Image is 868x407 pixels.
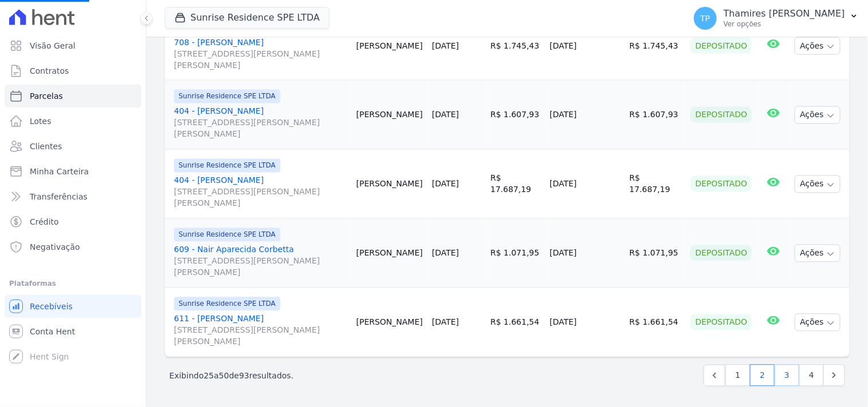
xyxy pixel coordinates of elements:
div: Depositado [691,245,752,261]
a: [DATE] [432,318,459,327]
button: Sunrise Residence SPE LTDA [165,7,330,29]
td: R$ 17.687,19 [625,150,686,219]
p: Exibindo a de resultados. [169,370,294,381]
span: Lotes [30,115,51,127]
a: 4 [799,365,824,386]
div: Plataformas [9,277,137,290]
a: [DATE] [432,41,459,50]
button: Ações [795,37,841,55]
a: [DATE] [432,110,459,119]
a: Lotes [5,110,141,133]
span: 25 [204,371,214,380]
span: Recebíveis [30,301,73,312]
a: 1 [726,365,750,386]
span: 93 [239,371,249,380]
a: Recebíveis [5,295,141,318]
td: [DATE] [545,81,625,150]
a: 3 [775,365,799,386]
a: Negativação [5,236,141,258]
a: Conta Hent [5,320,141,343]
a: [DATE] [432,249,459,258]
span: Negativação [30,241,80,253]
a: 2 [750,365,775,386]
span: Sunrise Residence SPE LTDA [174,228,280,242]
button: TP Thamires [PERSON_NAME] Ver opções [685,2,868,34]
p: Thamires [PERSON_NAME] [724,8,845,19]
span: TP [700,14,710,22]
span: [STREET_ADDRESS][PERSON_NAME][PERSON_NAME] [174,256,347,278]
td: R$ 1.661,54 [625,288,686,357]
div: Depositado [691,314,752,330]
span: Sunrise Residence SPE LTDA [174,90,280,103]
a: 609 - Nair Aparecida Corbetta[STREET_ADDRESS][PERSON_NAME][PERSON_NAME] [174,244,347,278]
a: 404 - [PERSON_NAME][STREET_ADDRESS][PERSON_NAME][PERSON_NAME] [174,175,347,209]
td: [PERSON_NAME] [352,219,427,288]
span: Crédito [30,216,59,228]
span: Visão Geral [30,40,76,51]
span: [STREET_ADDRESS][PERSON_NAME][PERSON_NAME] [174,325,347,348]
span: [STREET_ADDRESS][PERSON_NAME][PERSON_NAME] [174,48,347,71]
a: Contratos [5,59,141,82]
a: Visão Geral [5,34,141,57]
span: Conta Hent [30,326,75,337]
td: R$ 17.687,19 [486,150,545,219]
td: [PERSON_NAME] [352,150,427,219]
div: Depositado [691,107,752,123]
a: 611 - [PERSON_NAME][STREET_ADDRESS][PERSON_NAME][PERSON_NAME] [174,313,347,348]
button: Ações [795,175,841,193]
td: [DATE] [545,150,625,219]
td: R$ 1.745,43 [486,11,545,81]
td: R$ 1.607,93 [486,81,545,150]
span: Contratos [30,65,69,77]
div: Depositado [691,38,752,54]
td: R$ 1.661,54 [486,288,545,357]
span: Transferências [30,191,88,202]
a: 708 - [PERSON_NAME][STREET_ADDRESS][PERSON_NAME][PERSON_NAME] [174,37,347,71]
td: [DATE] [545,288,625,357]
a: Clientes [5,135,141,158]
a: [DATE] [432,179,459,189]
span: Sunrise Residence SPE LTDA [174,159,280,173]
span: Parcelas [30,90,63,102]
div: Depositado [691,176,752,192]
p: Ver opções [724,19,845,29]
button: Ações [795,314,841,332]
td: R$ 1.745,43 [625,11,686,81]
td: [PERSON_NAME] [352,11,427,81]
span: Sunrise Residence SPE LTDA [174,297,280,311]
a: Minha Carteira [5,160,141,183]
span: [STREET_ADDRESS][PERSON_NAME][PERSON_NAME] [174,186,347,209]
a: Previous [704,365,726,386]
td: [DATE] [545,11,625,81]
td: [PERSON_NAME] [352,288,427,357]
span: [STREET_ADDRESS][PERSON_NAME][PERSON_NAME] [174,117,347,140]
button: Ações [795,245,841,262]
span: Clientes [30,141,62,152]
td: R$ 1.607,93 [625,81,686,150]
a: Next [823,365,845,386]
td: [PERSON_NAME] [352,81,427,150]
span: 50 [219,371,229,380]
td: R$ 1.071,95 [625,219,686,288]
a: Transferências [5,185,141,208]
button: Ações [795,106,841,124]
a: 404 - [PERSON_NAME][STREET_ADDRESS][PERSON_NAME][PERSON_NAME] [174,106,347,140]
span: Minha Carteira [30,166,89,177]
a: Crédito [5,210,141,233]
a: Parcelas [5,85,141,107]
td: [DATE] [545,219,625,288]
td: R$ 1.071,95 [486,219,545,288]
